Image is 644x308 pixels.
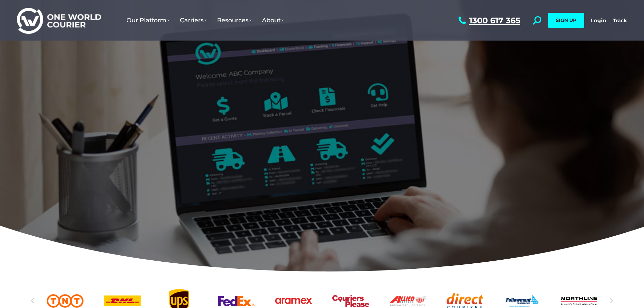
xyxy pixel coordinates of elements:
a: Our Platform [121,10,175,31]
span: Resources [217,17,252,24]
a: SIGN UP [548,13,584,28]
span: SIGN UP [556,17,576,23]
a: Carriers [175,10,212,31]
a: 1300 617 365 [457,16,526,25]
a: About [257,10,289,31]
span: About [262,17,284,24]
a: Login [591,17,606,24]
a: Track [613,17,627,24]
img: One World Courier [17,7,101,34]
a: Resources [212,10,257,31]
a: 1300 617 365 [469,16,526,25]
span: Carriers [180,17,207,24]
span: Our Platform [126,17,170,24]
